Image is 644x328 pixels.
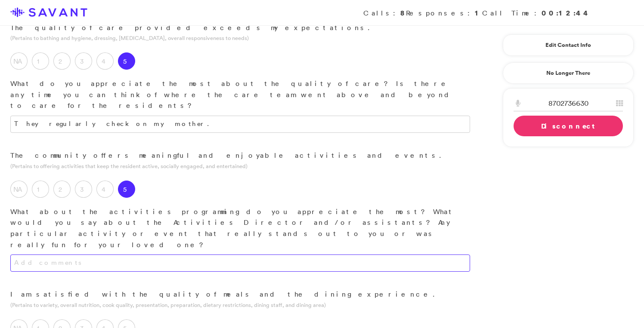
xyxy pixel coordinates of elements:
label: 5 [118,181,135,198]
p: What do you appreciate the most about the quality of care? Is there any time you can think of whe... [10,78,470,111]
p: (Pertains to offering activities that keep the resident active, socially engaged, and entertained) [10,162,470,170]
label: 2 [53,52,71,70]
a: Disconnect [514,116,623,136]
p: What about the activities programming do you appreciate the most? What would you say about the Ac... [10,206,470,250]
label: 1 [32,52,49,70]
label: 2 [53,181,71,198]
p: I am satisfied with the quality of meals and the dining experience. [10,289,470,300]
p: The community offers meaningful and enjoyable activities and events. [10,150,470,161]
a: Edit Contact Info [514,38,623,52]
label: NA [10,181,28,198]
label: 3 [75,181,92,198]
label: 5 [118,52,135,70]
strong: 00:12:44 [542,8,591,18]
strong: 1 [475,8,482,18]
strong: 8 [400,8,406,18]
label: 3 [75,52,92,70]
p: The quality of care provided exceeds my expectations. [10,22,470,34]
p: (Pertains to bathing and hygiene, dressing, [MEDICAL_DATA], overall responsiveness to needs) [10,34,470,42]
p: (Pertains to variety, overall nutrition, cook quality, presentation, preparation, dietary restric... [10,301,470,309]
label: NA [10,52,28,70]
label: 4 [96,181,114,198]
a: No Longer There [503,62,634,84]
label: 4 [96,52,114,70]
label: 1 [32,181,49,198]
